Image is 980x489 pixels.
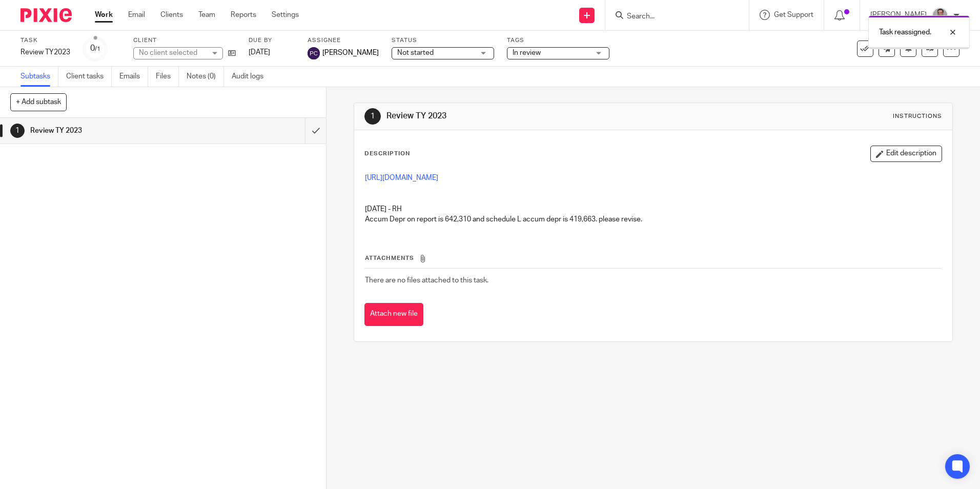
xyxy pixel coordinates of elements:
[513,49,541,56] span: In review
[95,10,113,20] a: Work
[10,93,67,111] button: + Add subtask
[308,36,379,45] label: Assignee
[156,67,179,87] a: Files
[21,36,70,45] label: Task
[21,67,58,87] a: Subtasks
[365,214,941,225] p: Accum Depr on report is 642,310 and schedule L accum depr is 419,663. please revise.
[95,46,100,52] small: /1
[308,47,320,59] img: svg%3E
[932,7,948,24] img: thumbnail_IMG_0720.jpg
[10,124,25,138] div: 1
[386,111,675,121] h1: Review TY 2023
[879,27,931,37] p: Task reassigned.
[90,43,100,54] div: 0
[392,36,494,45] label: Status
[322,48,379,58] span: [PERSON_NAME]
[21,8,72,22] img: Pixie
[160,10,183,20] a: Clients
[119,67,148,87] a: Emails
[365,204,941,214] p: [DATE] - RH
[198,10,215,20] a: Team
[870,146,942,162] button: Edit description
[232,67,271,87] a: Audit logs
[364,108,381,125] div: 1
[139,48,206,58] div: No client selected
[66,67,112,87] a: Client tasks
[272,10,299,20] a: Settings
[893,112,942,120] div: Instructions
[365,255,414,261] span: Attachments
[397,49,434,56] span: Not started
[249,36,295,45] label: Due by
[21,47,70,57] div: Review TY2023
[249,49,270,56] span: [DATE]
[187,67,224,87] a: Notes (0)
[133,36,236,45] label: Client
[30,123,207,138] h1: Review TY 2023
[364,150,410,158] p: Description
[365,174,438,181] a: [URL][DOMAIN_NAME]
[231,10,256,20] a: Reports
[364,303,423,326] button: Attach new file
[365,277,488,284] span: There are no files attached to this task.
[128,10,145,20] a: Email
